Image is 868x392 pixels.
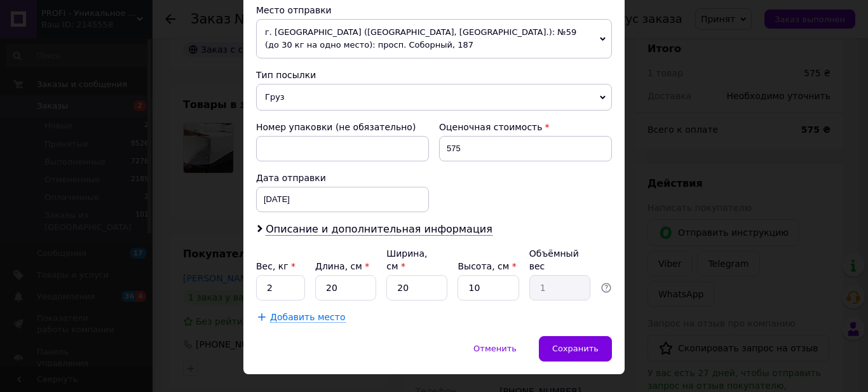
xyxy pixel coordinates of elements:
span: Сохранить [552,344,599,353]
span: Описание и дополнительная информация [266,223,492,236]
span: Добавить место [270,312,346,323]
label: Вес, кг [256,261,295,271]
label: Высота, см [458,261,516,271]
span: Груз [256,84,612,111]
div: Дата отправки [256,172,429,184]
span: г. [GEOGRAPHIC_DATA] ([GEOGRAPHIC_DATA], [GEOGRAPHIC_DATA].): №59 (до 30 кг на одно место): просп... [256,19,612,58]
div: Оценочная стоимость [439,121,612,133]
span: Тип посылки [256,70,316,80]
div: Номер упаковки (не обязательно) [256,121,429,133]
span: Место отправки [256,5,332,15]
label: Ширина, см [386,248,427,271]
div: Объёмный вес [529,247,590,273]
label: Длина, см [315,261,369,271]
span: Отменить [473,344,517,353]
